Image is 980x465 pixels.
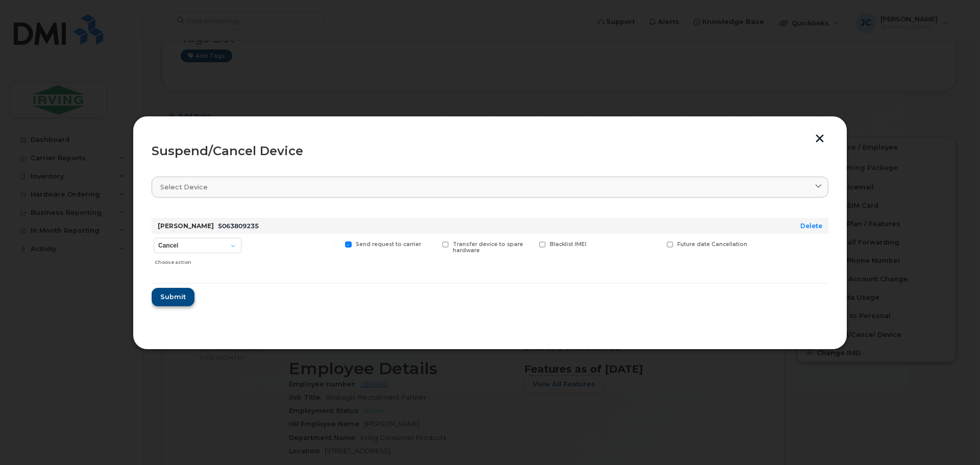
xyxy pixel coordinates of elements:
[218,222,259,230] span: 5063809235
[527,241,532,247] input: Blacklist IMEI
[800,222,822,230] a: Delete
[333,241,338,247] input: Send request to carrier
[654,241,659,247] input: Future date Cancellation
[550,241,586,248] span: Blacklist IMEI
[356,241,421,248] span: Send request to carrier
[453,241,523,254] span: Transfer device to spare hardware
[152,288,194,306] button: Submit
[158,222,214,230] strong: [PERSON_NAME]
[677,241,747,248] span: Future date Cancellation
[152,177,828,198] a: Select device
[152,145,828,157] div: Suspend/Cancel Device
[160,182,208,192] span: Select device
[155,254,241,266] div: Choose action
[430,241,435,247] input: Transfer device to spare hardware
[160,292,186,302] span: Submit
